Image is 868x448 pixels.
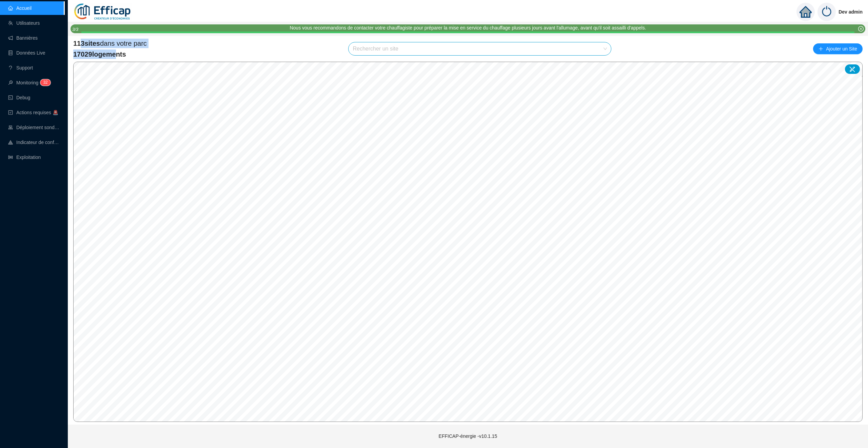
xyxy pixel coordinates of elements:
span: Actions requises 🚨 [16,110,58,115]
a: notificationBannières [8,35,38,41]
div: Nous vous recommandons de contacter votre chauffagiste pour préparer la mise en service du chauff... [290,24,646,32]
a: codeDebug [8,95,30,100]
span: Dev admin [839,1,863,23]
span: close-circle [858,26,864,32]
span: Ajouter un Site [826,44,857,54]
sup: 32 [40,79,50,86]
span: plus [818,46,823,51]
span: 2 [45,80,48,85]
a: homeAccueil [8,5,32,11]
a: databaseDonnées Live [8,50,45,56]
a: clusterDéploiement sondes [8,125,60,130]
span: check-square [8,110,13,115]
a: heat-mapIndicateur de confort [8,140,60,145]
span: EFFICAP-énergie - v10.1.15 [439,433,497,439]
img: power [817,3,836,21]
a: monitorMonitoring32 [8,80,48,85]
a: slidersExploitation [8,155,41,160]
a: questionSupport [8,65,33,70]
canvas: Map [74,62,862,422]
span: 17029 logements [73,49,147,59]
a: teamUtilisateurs [8,20,40,26]
span: 113 sites [73,40,100,47]
span: 3 [43,80,45,85]
button: Ajouter un Site [813,43,863,54]
i: 3 / 3 [72,27,78,32]
span: dans votre parc [73,39,147,48]
span: home [800,6,812,18]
